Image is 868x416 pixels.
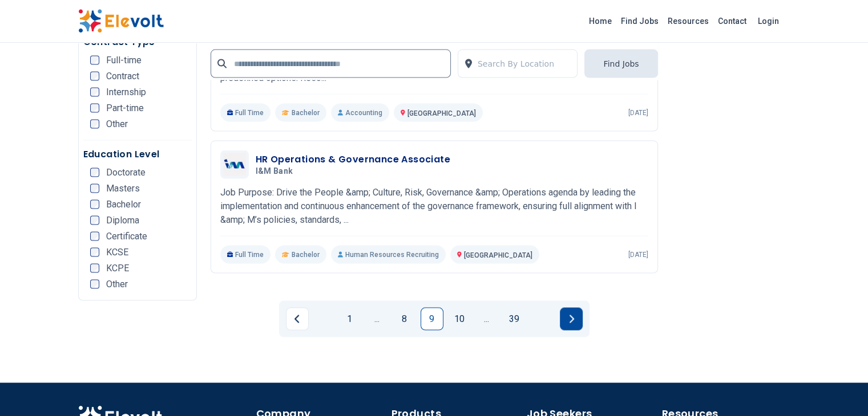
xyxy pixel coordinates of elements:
[223,153,246,176] img: I&M Bank
[90,200,99,209] input: Bachelor
[106,248,128,257] span: KCSE
[393,308,416,331] a: Page 8
[90,248,99,257] input: KCSE
[90,104,99,113] input: Part-time
[584,12,616,30] a: Home
[286,308,309,331] a: Previous page
[366,308,389,331] a: Jump backward
[560,308,583,331] a: Next page
[448,308,471,331] a: Page 10
[256,153,450,166] h3: HR Operations & Governance Associate
[90,280,99,289] input: Other
[106,104,144,113] span: Part-time
[106,120,128,129] span: Other
[220,246,271,264] p: Full Time
[106,88,146,97] span: Internship
[663,12,713,30] a: Resources
[713,12,751,30] a: Contact
[106,56,142,65] span: Full-time
[90,264,99,273] input: KCPE
[90,72,99,81] input: Contract
[292,250,320,259] span: Bachelor
[78,9,164,33] img: Elevolt
[83,148,192,161] h5: Education Level
[106,216,139,225] span: Diploma
[407,109,476,117] span: [GEOGRAPHIC_DATA]
[503,308,526,331] a: Page 39
[220,104,271,122] p: Full Time
[292,108,320,117] span: Bachelor
[628,108,648,117] p: [DATE]
[90,56,99,65] input: Full-time
[421,308,443,331] a: Page 9 is your current page
[256,166,293,177] span: I&M Bank
[90,232,99,241] input: Certificate
[90,184,99,193] input: Masters
[628,250,648,259] p: [DATE]
[751,10,786,32] a: Login
[106,280,128,289] span: Other
[106,232,147,241] span: Certificate
[220,186,648,227] p: Job Purpose: Drive the People &amp; Culture, Risk, Governance &amp; Operations agenda by leading ...
[584,50,657,78] button: Find Jobs
[475,308,498,331] a: Jump forward
[338,308,361,331] a: Page 1
[286,308,583,331] ul: Pagination
[90,216,99,225] input: Diploma
[331,104,389,122] p: Accounting
[106,200,141,209] span: Bachelor
[811,361,868,416] iframe: Chat Widget
[90,88,99,97] input: Internship
[106,168,146,177] span: Doctorate
[90,168,99,177] input: Doctorate
[106,72,139,81] span: Contract
[616,12,663,30] a: Find Jobs
[464,251,532,259] span: [GEOGRAPHIC_DATA]
[220,150,648,264] a: I&M BankHR Operations & Governance AssociateI&M BankJob Purpose: Drive the People &amp; Culture, ...
[90,120,99,129] input: Other
[106,264,129,273] span: KCPE
[106,184,140,193] span: Masters
[331,246,446,264] p: Human Resources Recruiting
